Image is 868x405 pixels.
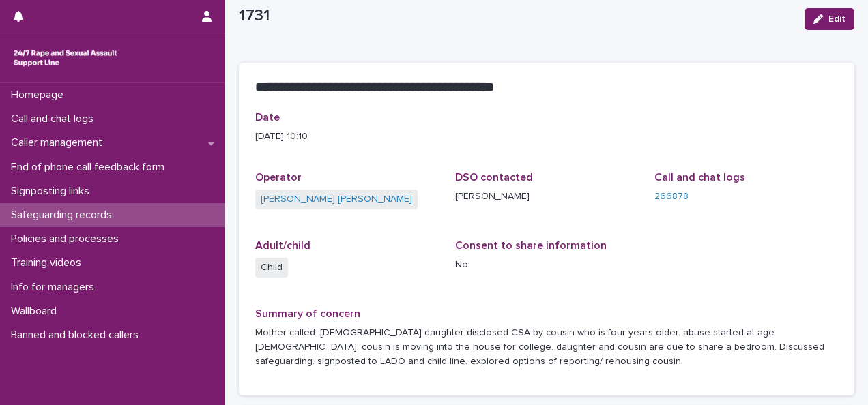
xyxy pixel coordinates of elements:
[255,130,838,144] p: [DATE] 10:10
[455,240,607,251] span: Consent to share information
[5,329,149,342] p: Banned and blocked callers
[239,6,794,26] p: 1731
[654,172,745,183] span: Call and chat logs
[5,136,113,149] p: Caller management
[255,258,288,277] span: Child
[828,14,845,24] span: Edit
[455,172,533,183] span: DSO contacted
[805,8,854,30] button: Edit
[5,256,92,269] p: Training videos
[261,192,412,207] a: [PERSON_NAME] [PERSON_NAME]
[5,89,74,102] p: Homepage
[455,258,639,272] p: No
[5,281,105,294] p: Info for managers
[5,232,130,245] p: Policies and processes
[5,209,123,222] p: Safeguarding records
[255,240,310,251] span: Adult/child
[455,190,639,204] p: [PERSON_NAME]
[255,308,360,319] span: Summary of concern
[255,172,302,183] span: Operator
[5,161,175,174] p: End of phone call feedback form
[255,112,280,123] span: Date
[5,112,104,125] p: Call and chat logs
[5,185,100,198] p: Signposting links
[5,305,68,318] p: Wallboard
[255,326,838,368] p: Mother called. [DEMOGRAPHIC_DATA] daughter disclosed CSA by cousin who is four years older. abuse...
[654,190,689,204] a: 266878
[11,44,120,72] img: rhQMoQhaT3yELyF149Cw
